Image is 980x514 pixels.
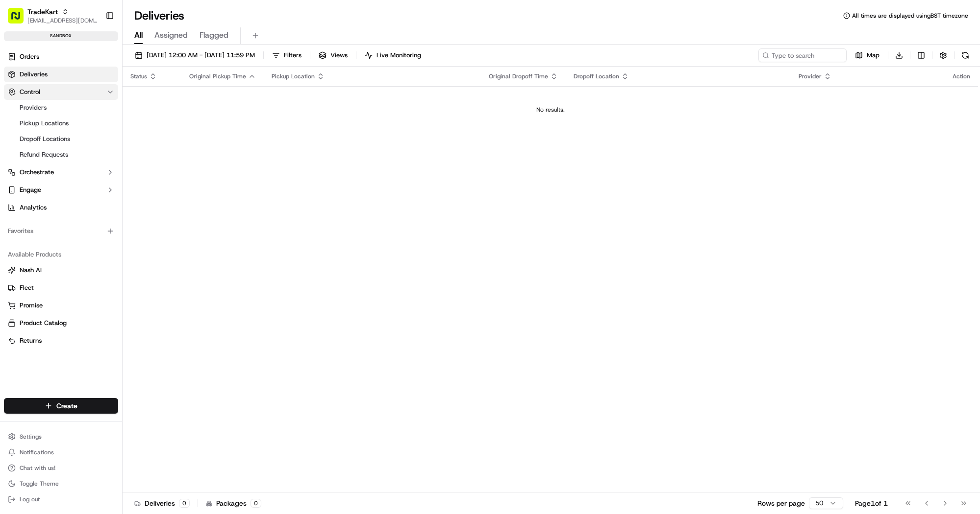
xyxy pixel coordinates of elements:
[20,433,42,441] span: Settings
[10,127,66,135] div: Past conversations
[8,266,114,275] a: Nash AI
[4,84,118,100] button: Control
[20,219,75,229] span: Knowledge Base
[4,298,118,313] button: Promise
[20,283,34,292] span: Fleet
[30,152,79,160] span: [PERSON_NAME]
[799,72,822,80] span: Provider
[27,17,98,24] button: [EMAIL_ADDRESS][DOMAIN_NAME]
[16,132,106,146] a: Dropoff Locations
[20,179,27,187] img: 1736555255976-a54dd68f-1ca7-489b-9aae-adbdc363a1c4
[10,220,18,228] div: 📗
[20,266,42,275] span: Nash AI
[4,280,118,296] button: Fleet
[4,430,118,444] button: Settings
[69,242,119,250] a: Powered byPylon
[79,215,161,233] a: 💻API Documentation
[20,52,39,61] span: Orders
[4,182,118,198] button: Engage
[134,29,143,41] span: All
[206,498,261,508] div: Packages
[4,492,118,506] button: Log out
[134,498,190,508] div: Deliveries
[20,495,40,503] span: Log out
[44,103,135,111] div: We're available if you need us!
[851,48,884,62] button: Map
[4,223,118,239] div: Favorites
[20,319,67,327] span: Product Catalog
[134,8,184,23] h1: Deliveries
[251,499,261,508] div: 0
[4,67,118,82] a: Deliveries
[4,477,118,491] button: Toggle Theme
[25,63,176,73] input: Got a question? Start typing here...
[20,135,70,143] span: Dropoff Locations
[8,301,114,310] a: Promise
[852,12,968,20] span: All times are displayed using BST timezone
[268,48,306,62] button: Filters
[20,301,43,310] span: Promise
[189,72,246,80] span: Original Pickup Time
[20,70,48,79] span: Deliveries
[855,498,888,508] div: Page 1 of 1
[958,48,972,62] button: Refresh
[4,200,118,215] a: Analytics
[27,7,58,17] button: TradeKart
[81,178,85,186] span: •
[20,480,59,488] span: Toggle Theme
[87,178,107,186] span: [DATE]
[10,93,27,111] img: 1736555255976-a54dd68f-1ca7-489b-9aae-adbdc363a1c4
[272,72,315,80] span: Pickup Location
[489,72,548,80] span: Original Dropoff Time
[154,29,188,41] span: Assigned
[20,448,54,456] span: Notifications
[8,336,114,345] a: Returns
[30,178,79,186] span: [PERSON_NAME]
[20,88,40,96] span: Control
[20,168,54,177] span: Orchestrate
[10,142,25,158] img: Josh Dodd
[10,39,178,55] p: Welcome 👋
[200,29,228,41] span: Flagged
[126,106,974,114] div: No results.
[953,72,970,80] div: Action
[130,72,147,80] span: Status
[8,319,114,327] a: Product Catalog
[98,243,119,250] span: Pylon
[147,51,255,60] span: [DATE] 12:00 AM - [DATE] 11:59 PM
[152,125,178,137] button: See all
[4,333,118,349] button: Returns
[44,93,161,103] div: Start new chat
[20,464,55,472] span: Chat with us!
[574,72,619,80] span: Dropoff Location
[20,336,42,345] span: Returns
[16,101,106,115] a: Providers
[167,96,178,108] button: Start new chat
[10,169,25,185] img: Grace Nketiah
[4,49,118,65] a: Orders
[4,398,118,414] button: Create
[20,119,69,128] span: Pickup Locations
[867,51,879,60] span: Map
[93,219,157,229] span: API Documentation
[8,283,114,292] a: Fleet
[4,315,118,331] button: Product Catalog
[21,93,38,111] img: 1753817452368-0c19585d-7be3-40d9-9a41-2dc781b3d1eb
[179,499,190,508] div: 0
[330,51,348,60] span: Views
[377,51,421,60] span: Live Monitoring
[56,401,77,411] span: Create
[87,152,107,160] span: [DATE]
[20,150,68,159] span: Refund Requests
[130,48,259,62] button: [DATE] 12:00 AM - [DATE] 11:59 PM
[314,48,352,62] button: Views
[4,31,118,41] div: sandbox
[284,51,302,60] span: Filters
[16,148,106,162] a: Refund Requests
[360,48,426,62] button: Live Monitoring
[757,498,805,508] p: Rows per page
[4,247,118,262] div: Available Products
[4,164,118,180] button: Orchestrate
